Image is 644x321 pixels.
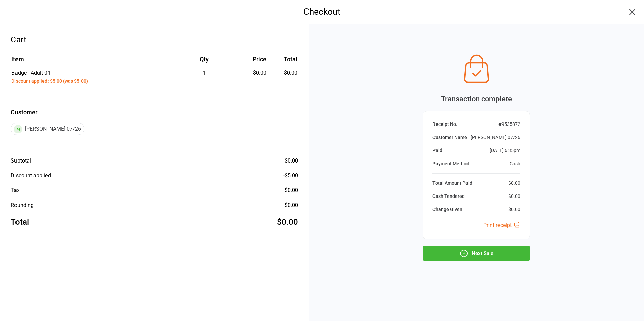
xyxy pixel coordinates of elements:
[508,180,520,187] div: $0.00
[285,157,298,165] div: $0.00
[285,186,298,194] div: $0.00
[432,193,465,200] div: Cash Tendered
[236,55,266,64] div: Price
[11,70,51,76] span: Badge - Adult 01
[285,201,298,209] div: $0.00
[269,69,297,85] td: $0.00
[423,93,530,104] div: Transaction complete
[11,108,298,117] label: Customer
[498,121,520,128] div: # 9535872
[508,206,520,213] div: $0.00
[432,160,469,167] div: Payment Method
[432,134,467,141] div: Customer Name
[432,206,462,213] div: Change Given
[432,180,472,187] div: Total Amount Paid
[11,78,88,85] button: Discount applied: $5.00 (was $5.00)
[11,34,298,46] div: Cart
[277,216,298,228] div: $0.00
[471,134,520,141] div: [PERSON_NAME] 07/26
[11,123,84,135] div: [PERSON_NAME] 07/26
[508,193,520,200] div: $0.00
[173,55,235,68] th: Qty
[236,69,266,77] div: $0.00
[432,147,442,154] div: Paid
[432,121,457,128] div: Receipt No.
[11,172,51,180] div: Discount applied
[490,147,520,154] div: [DATE] 6:35pm
[483,222,520,228] a: Print receipt
[269,55,297,68] th: Total
[510,160,520,167] div: Cash
[423,246,530,261] button: Next Sale
[173,69,235,77] div: 1
[283,172,298,180] div: - $5.00
[11,157,31,165] div: Subtotal
[11,186,20,194] div: Tax
[11,216,29,228] div: Total
[11,201,34,209] div: Rounding
[11,55,172,68] th: Item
